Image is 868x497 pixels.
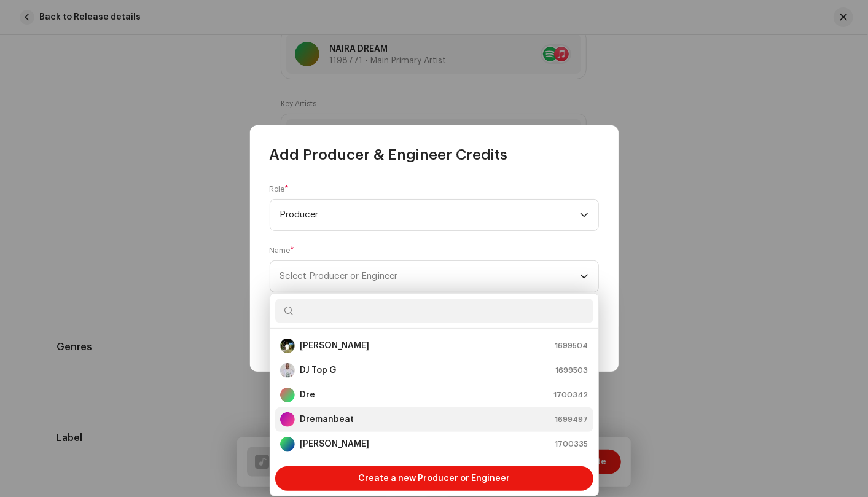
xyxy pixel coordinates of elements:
[275,407,593,432] li: Dremanbeat
[280,200,580,230] span: Producer
[275,358,593,383] li: DJ Top G
[300,438,369,450] strong: [PERSON_NAME]
[554,389,588,401] span: 1700342
[300,364,336,377] strong: DJ Top G
[555,340,588,352] span: 1699504
[555,438,588,450] span: 1700335
[555,413,588,426] span: 1699497
[275,383,593,407] li: Dre
[280,363,295,378] img: de60db58-30e8-418f-8f91-108c65f4b131
[580,200,588,230] div: dropdown trigger
[300,340,369,352] strong: [PERSON_NAME]
[270,184,289,194] label: Role
[280,272,398,281] span: Select Producer or Engineer
[358,466,510,491] span: Create a new Producer or Engineer
[270,145,508,165] span: Add Producer & Engineer Credits
[270,246,295,256] label: Name
[280,339,295,353] img: 12d68b48-0eb0-483e-a7a9-1a3462045c1d
[275,456,593,481] li: NAIRA DREAM
[556,364,588,377] span: 1699503
[300,389,315,401] strong: Dre
[580,261,588,292] div: dropdown trigger
[300,413,354,426] strong: Dremanbeat
[275,334,593,358] li: Ahmed Moka
[280,261,580,292] span: Select Producer or Engineer
[275,432,593,456] li: Leo YG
